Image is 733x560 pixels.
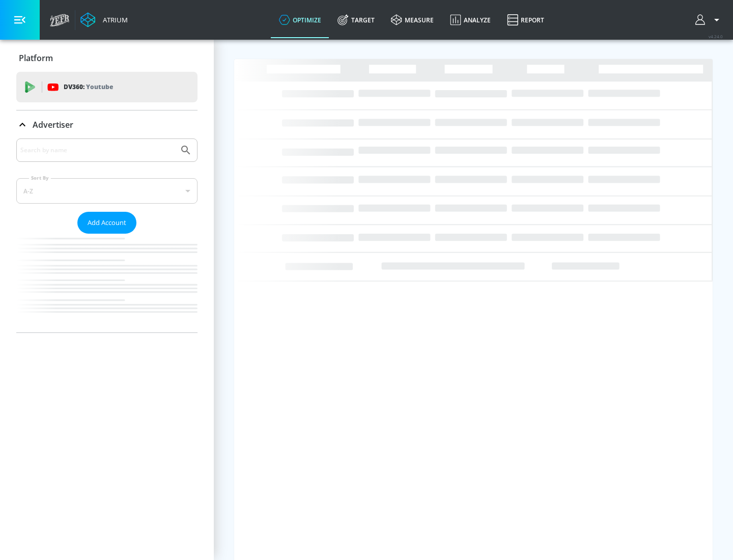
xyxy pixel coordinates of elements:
p: Advertiser [33,119,73,130]
div: Platform [16,44,198,72]
a: Report [499,2,552,38]
a: Analyze [442,2,499,38]
label: Sort By [29,175,51,181]
input: Search by name [20,144,175,157]
nav: list of Advertiser [16,234,198,332]
div: DV360: Youtube [16,72,198,102]
a: measure [383,2,442,38]
p: Platform [19,52,53,64]
p: DV360: [64,81,113,93]
div: A-Z [16,178,198,204]
div: Advertiser [16,110,198,139]
a: Atrium [80,12,128,27]
a: Target [329,2,383,38]
span: Add Account [88,217,126,229]
p: Youtube [86,81,113,92]
div: Advertiser [16,138,198,332]
div: Atrium [99,15,128,24]
a: optimize [271,2,329,38]
span: v 4.24.0 [709,34,723,39]
button: Add Account [77,212,136,234]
